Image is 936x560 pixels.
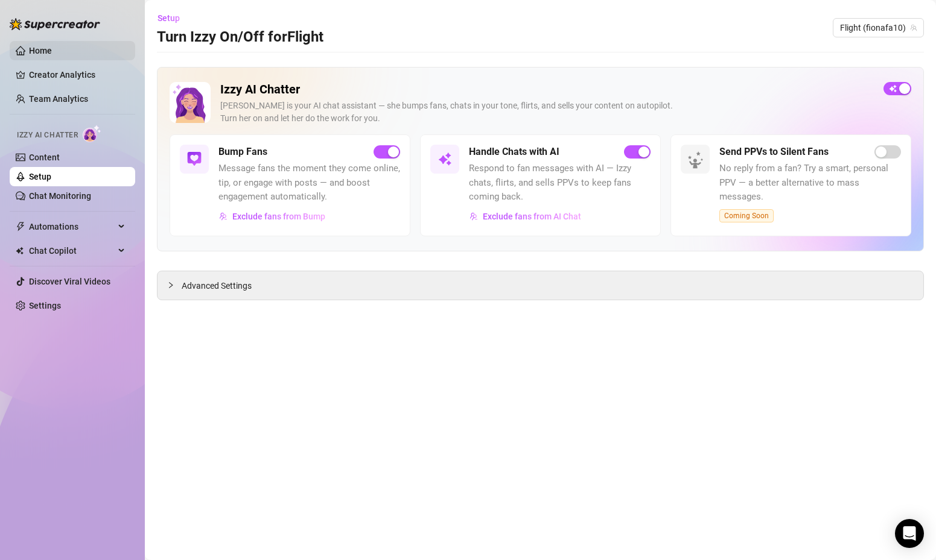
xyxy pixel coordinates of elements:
img: svg%3e [438,152,452,166]
h5: Send PPVs to Silent Fans [719,145,829,159]
img: svg%3e [219,212,228,221]
span: Message fans the moment they come online, tip, or engage with posts — and boost engagement automa... [218,162,400,204]
button: Exclude fans from Bump [218,207,326,226]
a: Chat Monitoring [29,191,91,201]
h5: Bump Fans [218,145,267,159]
img: silent-fans-ppv-o-N6Mmdf.svg [687,151,707,171]
a: Team Analytics [29,94,88,104]
span: Advanced Settings [182,279,252,292]
div: Open Intercom Messenger [895,519,924,548]
a: Setup [29,172,51,181]
img: Chat Copilot [16,247,24,255]
span: thunderbolt [16,222,25,231]
span: Coming Soon [719,209,774,222]
h5: Handle Chats with AI [469,145,559,159]
span: Exclude fans from AI Chat [483,212,581,221]
img: svg%3e [187,152,202,166]
span: team [910,24,917,31]
span: Exclude fans from Bump [232,212,325,221]
span: Automations [29,217,115,236]
img: AI Chatter [83,125,101,142]
h2: Izzy AI Chatter [220,82,874,97]
div: collapsed [167,278,182,292]
img: Izzy AI Chatter [170,82,211,123]
span: Respond to fan messages with AI — Izzy chats, flirts, and sells PPVs to keep fans coming back. [469,162,651,204]
a: Discover Viral Videos [29,277,110,286]
span: Izzy AI Chatter [17,130,78,141]
img: svg%3e [470,212,478,221]
span: Chat Copilot [29,241,115,260]
img: logo-BBDzfeDw.svg [10,18,100,30]
button: Exclude fans from AI Chat [469,207,582,226]
span: Flight (fionafa10) [840,19,917,37]
a: Settings [29,301,61,310]
a: Content [29,153,60,162]
span: No reply from a fan? Try a smart, personal PPV — a better alternative to mass messages. [719,162,901,204]
span: collapsed [167,282,174,289]
span: Setup [158,13,180,23]
div: [PERSON_NAME] is your AI chat assistant — she bumps fans, chats in your tone, flirts, and sells y... [220,99,874,125]
h3: Turn Izzy On/Off for Flight [157,28,323,47]
a: Home [29,46,52,55]
a: Creator Analytics [29,65,126,84]
button: Setup [157,8,189,28]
